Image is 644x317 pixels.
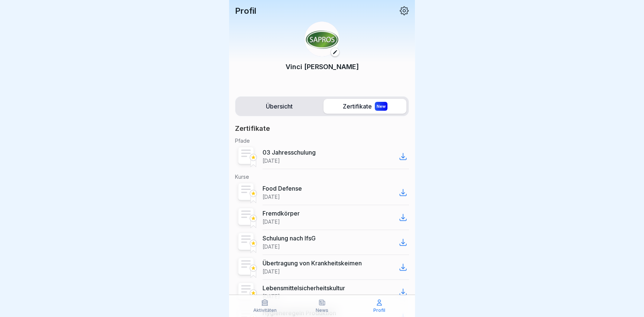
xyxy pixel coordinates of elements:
[253,308,277,313] p: Aktivitäten
[238,99,321,114] label: Übersicht
[263,210,300,217] p: Fremdkörper
[263,259,362,267] p: Übertragung von Krankheitskeimen
[316,308,328,313] p: News
[263,243,280,250] p: [DATE]
[263,219,280,225] p: [DATE]
[235,138,409,144] p: Pfade
[235,174,409,180] p: Kurse
[263,149,316,156] p: 03 Jahresschulung
[263,268,280,275] p: [DATE]
[263,234,316,242] p: Schulung nach IfsG
[375,102,387,111] div: New
[263,293,280,300] p: [DATE]
[263,158,280,164] p: [DATE]
[286,62,359,72] p: Vinci [PERSON_NAME]
[323,99,406,114] label: Zertifikate
[263,284,345,292] p: Lebensmittelsicherheitskultur
[263,194,280,200] p: [DATE]
[263,185,302,192] p: Food Defense
[373,308,385,313] p: Profil
[235,124,270,133] p: Zertifikate
[305,22,339,56] img: kf7i1i887rzam0di2wc6oekd.png
[235,6,256,16] p: Profil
